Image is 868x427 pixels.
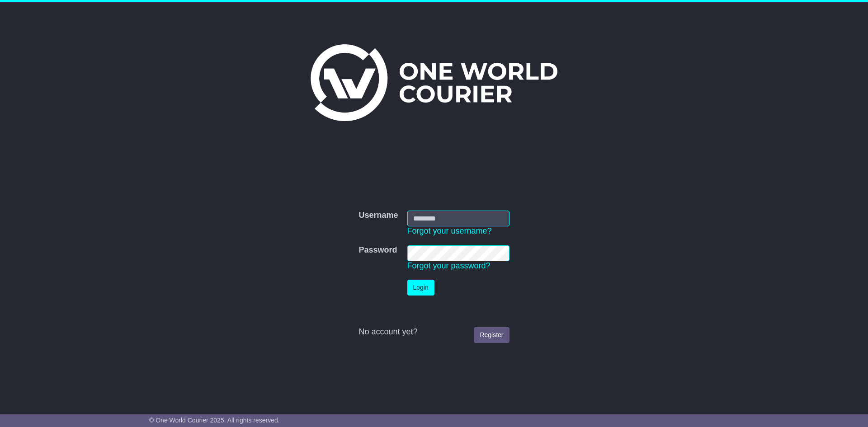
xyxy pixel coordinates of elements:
a: Forgot your password? [407,261,491,270]
span: © One World Courier 2025. All rights reserved. [149,417,280,424]
label: Password [359,245,397,255]
a: Register [474,327,509,343]
img: One World [311,44,557,121]
label: Username [359,211,398,221]
a: Forgot your username? [407,226,492,235]
div: No account yet? [359,327,509,337]
button: Login [407,280,434,296]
